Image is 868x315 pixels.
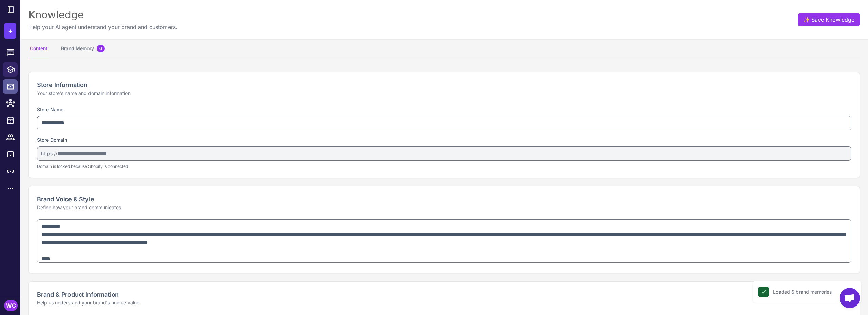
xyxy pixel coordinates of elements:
span: + [8,26,13,36]
div: WC [4,300,18,311]
p: Domain is locked because Shopify is connected [37,163,851,170]
span: ✨ [803,16,809,21]
p: Your store's name and domain information [37,90,851,97]
button: Close [847,287,858,297]
button: ✨Save Knowledge [798,13,860,26]
h2: Brand & Product Information [37,290,851,299]
label: Store Name [37,106,63,112]
div: Knowledge [28,8,177,22]
p: Define how your brand communicates [37,204,851,211]
p: Help us understand your brand's unique value [37,299,851,307]
button: Brand Memory6 [60,39,106,58]
div: Loaded 6 brand memories [773,288,832,296]
span: 6 [97,45,105,52]
a: Open chat [840,288,860,308]
button: Content [28,39,49,58]
p: Help your AI agent understand your brand and customers. [28,23,177,31]
h2: Store Information [37,80,851,90]
button: + [4,23,16,39]
h2: Brand Voice & Style [37,195,851,204]
label: Store Domain [37,137,67,143]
